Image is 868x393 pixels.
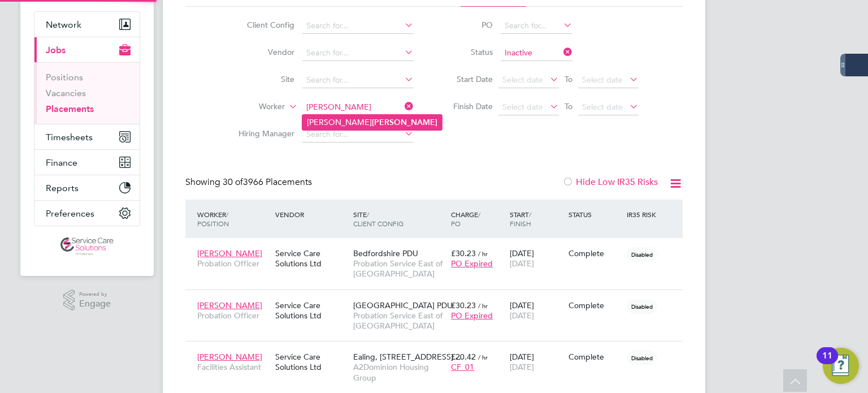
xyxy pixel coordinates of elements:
[229,128,294,139] label: Hiring Manager
[568,248,622,258] div: Complete
[510,362,534,372] span: [DATE]
[442,101,493,111] label: Finish Date
[229,20,294,30] label: Client Config
[229,47,294,57] label: Vendor
[442,47,493,57] label: Status
[582,75,623,85] span: Select date
[302,72,414,88] input: Search for...
[566,204,624,224] div: Status
[194,294,683,304] a: [PERSON_NAME]Probation OfficerService Care Solutions Ltd[GEOGRAPHIC_DATA] PDUProbation Service Ea...
[442,74,493,84] label: Start Date
[353,248,418,258] span: Bedfordshire PDU
[197,352,262,362] span: [PERSON_NAME]
[507,295,566,326] div: [DATE]
[272,243,350,274] div: Service Care Solutions Ltd
[194,242,683,252] a: [PERSON_NAME]Probation OfficerService Care Solutions LtdBedfordshire PDUProbation Service East of...
[34,124,140,149] button: Timesheets
[451,310,493,321] span: PO Expired
[194,346,683,355] a: [PERSON_NAME]Facilities AssistantService Care Solutions LtdEaling, [STREET_ADDRESS]…A2Dominion Ho...
[46,45,66,55] span: Jobs
[302,100,414,115] input: Search for...
[46,132,93,142] span: Timesheets
[197,310,270,321] span: Probation Officer
[502,102,543,112] span: Select date
[34,37,140,62] button: Jobs
[197,362,270,372] span: Facilities Assistant
[353,300,453,310] span: [GEOGRAPHIC_DATA] PDU
[568,300,622,310] div: Complete
[229,74,294,84] label: Site
[353,352,461,362] span: Ealing, [STREET_ADDRESS]…
[46,157,77,168] span: Finance
[561,99,576,114] span: To
[46,88,86,98] a: Vacancies
[442,20,493,30] label: PO
[194,204,272,234] div: Worker
[302,115,442,130] li: [PERSON_NAME]
[627,351,657,365] span: Disabled
[822,356,832,370] div: 11
[507,346,566,378] div: [DATE]
[627,299,657,314] span: Disabled
[502,75,543,85] span: Select date
[46,72,83,83] a: Positions
[197,258,270,269] span: Probation Officer
[510,210,531,228] span: / Finish
[60,237,114,256] img: servicecare-logo-retina.png
[46,19,81,30] span: Network
[272,295,350,326] div: Service Care Solutions Ltd
[451,362,474,372] span: CF_01
[302,127,414,142] input: Search for...
[451,248,476,258] span: £30.23
[501,18,572,34] input: Search for...
[582,102,623,112] span: Select date
[561,72,576,87] span: To
[220,101,285,113] label: Worker
[562,176,658,188] label: Hide Low IR35 Risks
[507,243,566,274] div: [DATE]
[34,175,140,200] button: Reports
[353,310,445,331] span: Probation Service East of [GEOGRAPHIC_DATA]
[568,352,622,362] div: Complete
[353,362,445,382] span: A2Dominion Housing Group
[63,290,111,311] a: Powered byEngage
[451,210,480,228] span: / PO
[46,103,94,114] a: Placements
[501,45,572,61] input: Select one
[451,352,476,362] span: £20.42
[46,208,94,219] span: Preferences
[185,176,314,188] div: Showing
[451,258,493,269] span: PO Expired
[79,299,111,309] span: Engage
[353,258,445,279] span: Probation Service East of [GEOGRAPHIC_DATA]
[46,183,79,193] span: Reports
[510,258,534,269] span: [DATE]
[353,210,403,228] span: / Client Config
[79,290,111,299] span: Powered by
[34,237,140,256] a: Go to home page
[302,18,414,34] input: Search for...
[223,176,312,188] span: 3966 Placements
[448,204,507,234] div: Charge
[372,118,437,127] b: [PERSON_NAME]
[272,346,350,378] div: Service Care Solutions Ltd
[223,176,243,188] span: 30 of
[510,310,534,321] span: [DATE]
[34,62,140,124] div: Jobs
[823,348,859,384] button: Open Resource Center, 11 new notifications
[302,45,414,61] input: Search for...
[197,300,262,310] span: [PERSON_NAME]
[507,204,566,234] div: Start
[197,248,262,258] span: [PERSON_NAME]
[34,150,140,175] button: Finance
[478,249,488,258] span: / hr
[627,247,657,262] span: Disabled
[197,210,229,228] span: / Position
[478,301,488,310] span: / hr
[478,353,488,361] span: / hr
[624,204,663,224] div: IR35 Risk
[272,204,350,224] div: Vendor
[350,204,448,234] div: Site
[451,300,476,310] span: £30.23
[34,201,140,226] button: Preferences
